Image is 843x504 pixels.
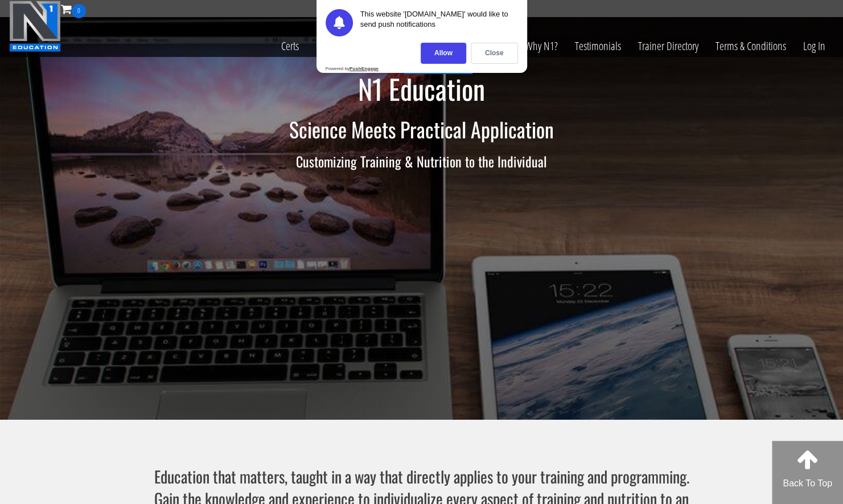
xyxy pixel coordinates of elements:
[326,66,379,71] div: Powered by
[630,18,707,74] a: Trainer Directory
[72,4,86,18] span: 0
[516,18,566,74] a: Why N1?
[273,18,307,74] a: Certs
[772,477,843,490] p: Back To Top
[307,18,364,74] a: Course List
[566,18,630,74] a: Testimonials
[89,74,755,104] h1: N1 Education
[89,118,755,141] h2: Science Meets Practical Application
[9,1,61,52] img: n1-education
[61,1,86,17] a: 0
[349,66,379,71] strong: PushEngage
[707,18,795,74] a: Terms & Conditions
[421,43,466,64] div: Allow
[471,43,518,64] div: Close
[360,9,518,36] div: This website '[DOMAIN_NAME]' would like to send push notifications
[89,154,755,169] h3: Customizing Training & Nutrition to the Individual
[795,18,834,74] a: Log In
